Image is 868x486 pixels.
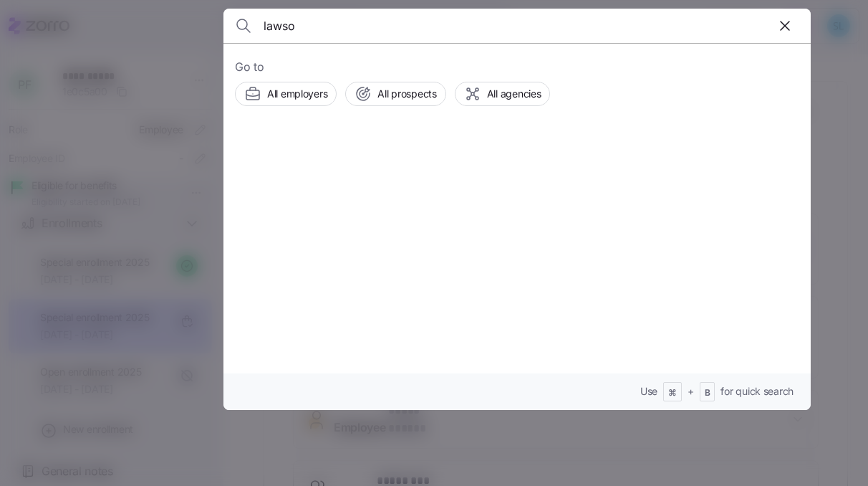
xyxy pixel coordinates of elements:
[267,87,327,101] span: All employers
[688,384,694,399] span: +
[377,87,436,101] span: All prospects
[345,82,445,106] button: All prospects
[455,82,551,106] button: All agencies
[235,58,799,76] span: Go to
[487,87,541,101] span: All agencies
[235,82,337,106] button: All employers
[720,384,794,399] span: for quick search
[640,384,657,399] span: Use
[705,387,710,399] span: B
[668,387,677,399] span: ⌘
